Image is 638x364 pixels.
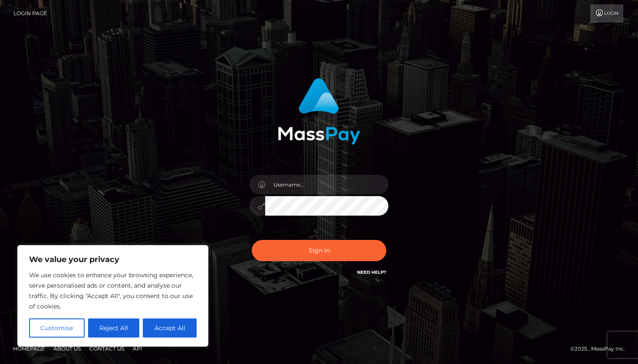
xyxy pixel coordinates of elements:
[143,318,197,338] button: Accept All
[129,342,146,355] a: API
[86,342,128,355] a: Contact Us
[10,342,48,355] a: Homepage
[29,318,85,338] button: Customise
[88,318,140,338] button: Reject All
[357,269,386,275] a: Need Help?
[590,4,623,23] a: Login
[265,175,388,194] input: Username...
[13,4,47,23] a: Login Page
[278,78,360,144] img: MassPay Login
[17,245,208,347] div: We value your privacy
[29,254,197,265] p: We value your privacy
[50,342,84,355] a: About Us
[29,270,197,312] p: We use cookies to enhance your browsing experience, serve personalised ads or content, and analys...
[252,240,386,261] button: Sign in
[570,344,631,354] div: © 2025 , MassPay Inc.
